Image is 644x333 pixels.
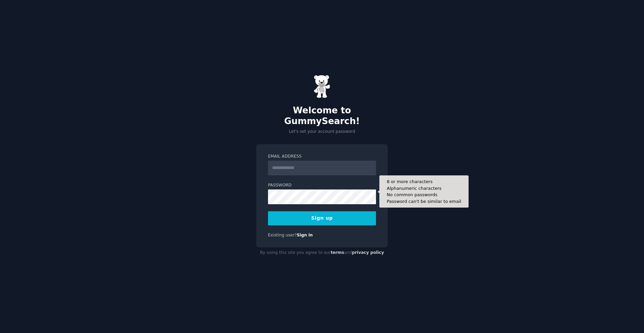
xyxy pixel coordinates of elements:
[268,182,376,188] label: Password
[268,233,297,237] span: Existing user?
[314,75,330,98] img: Gummy Bear
[256,105,388,126] h2: Welcome to GummySearch!
[331,250,344,255] a: terms
[256,247,388,258] div: By using this site you agree to our and
[268,154,376,160] label: Email Address
[256,129,388,135] p: Let's set your account password
[352,250,384,255] a: privacy policy
[268,211,376,225] button: Sign up
[297,233,313,237] a: Sign in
